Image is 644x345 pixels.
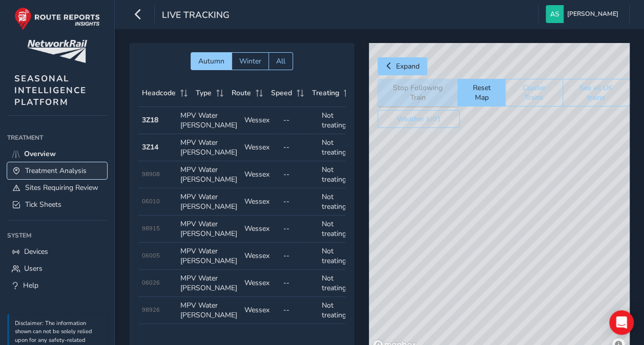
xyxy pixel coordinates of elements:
[196,88,212,98] span: Type
[280,188,319,215] td: --
[280,107,319,134] td: --
[271,88,292,98] span: Speed
[142,225,160,232] span: 98915
[142,142,158,152] strong: 3Z14
[24,149,56,159] span: Overview
[241,270,280,297] td: Wessex
[280,215,319,243] td: --
[563,79,630,106] button: See all UK trains
[268,52,293,70] button: All
[24,264,43,273] span: Users
[7,179,107,196] a: Sites Requiring Review
[142,306,160,314] span: 98926
[241,243,280,270] td: Wessex
[280,243,319,270] td: --
[318,215,357,243] td: Not treating
[318,270,357,297] td: Not treating
[142,252,160,260] span: 06005
[177,297,241,324] td: MPV Water [PERSON_NAME]
[7,196,107,213] a: Tick Sheets
[241,297,280,324] td: Wessex
[7,145,107,162] a: Overview
[378,57,427,75] button: Expand
[232,88,251,98] span: Route
[609,310,634,335] div: Open Intercom Messenger
[177,215,241,243] td: MPV Water [PERSON_NAME]
[7,260,107,277] a: Users
[312,88,339,98] span: Treating
[241,107,280,134] td: Wessex
[567,5,618,23] span: [PERSON_NAME]
[14,73,87,108] span: SEASONAL INTELLIGENCE PLATFORM
[24,247,48,256] span: Devices
[318,161,357,188] td: Not treating
[7,228,107,243] div: System
[7,243,107,260] a: Devices
[14,7,100,30] img: rr logo
[25,200,61,209] span: Tick Sheets
[241,188,280,215] td: Wessex
[318,107,357,134] td: Not treating
[318,134,357,161] td: Not treating
[318,188,357,215] td: Not treating
[177,243,241,270] td: MPV Water [PERSON_NAME]
[396,61,420,71] span: Expand
[241,215,280,243] td: Wessex
[177,188,241,215] td: MPV Water [PERSON_NAME]
[280,270,319,297] td: --
[318,297,357,324] td: Not treating
[241,134,280,161] td: Wessex
[280,297,319,324] td: --
[142,115,158,125] strong: 3Z18
[546,5,622,23] button: [PERSON_NAME]
[162,9,230,23] span: Live Tracking
[7,162,107,179] a: Treatment Analysis
[7,277,107,294] a: Help
[546,5,564,23] img: diamond-layout
[142,279,160,287] span: 06026
[23,281,38,290] span: Help
[276,56,285,66] span: All
[142,170,160,178] span: 98908
[177,270,241,297] td: MPV Water [PERSON_NAME]
[318,243,357,270] td: Not treating
[458,79,505,106] button: Reset Map
[25,166,87,176] span: Treatment Analysis
[280,161,319,188] td: --
[25,183,98,192] span: Sites Requiring Review
[198,56,224,66] span: Autumn
[241,161,280,188] td: Wessex
[177,161,241,188] td: MPV Water [PERSON_NAME]
[7,130,107,145] div: Treatment
[280,134,319,161] td: --
[239,56,261,66] span: Winter
[177,107,241,134] td: MPV Water [PERSON_NAME]
[505,79,563,106] button: Cluster Trains
[232,52,268,70] button: Winter
[378,110,460,128] button: Weather (off)
[27,40,87,63] img: customer logo
[142,198,160,205] span: 06010
[177,134,241,161] td: MPV Water [PERSON_NAME]
[191,52,232,70] button: Autumn
[142,88,176,98] span: Headcode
